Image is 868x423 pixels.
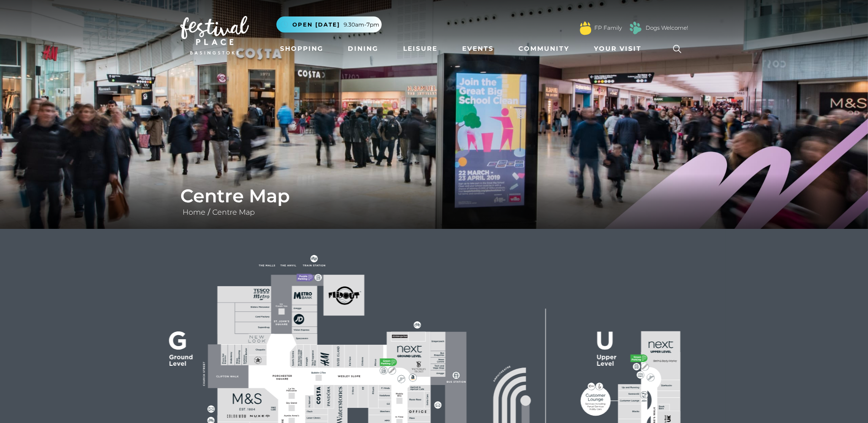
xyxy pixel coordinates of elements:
span: Open [DATE] [292,21,340,29]
a: Leisure [399,40,441,57]
a: FP Family [594,24,622,32]
a: Centre Map [210,208,257,217]
a: Your Visit [590,40,650,57]
a: Events [458,40,497,57]
a: Dining [344,40,382,57]
a: Dogs Welcome! [646,24,688,32]
a: Home [180,208,208,217]
div: / [173,185,695,218]
button: Open [DATE] 9.30am-7pm [276,16,382,33]
a: Shopping [276,40,327,57]
a: Community [515,40,573,57]
span: 9.30am-7pm [344,21,379,29]
span: Your Visit [594,44,642,54]
h1: Centre Map [180,185,688,207]
img: Festival Place Logo [180,16,249,54]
